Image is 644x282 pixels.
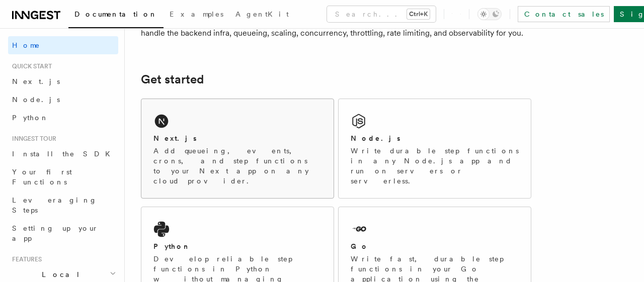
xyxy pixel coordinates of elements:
[338,99,531,199] a: Node.jsWrite durable step functions in any Node.js app and run on servers or serverless.
[153,146,321,186] p: Add queueing, events, crons, and step functions to your Next app on any cloud provider.
[235,10,289,18] span: AgentKit
[170,10,223,18] span: Examples
[351,133,400,143] h2: Node.js
[8,72,118,90] a: Next.js
[141,72,204,86] a: Get started
[8,62,52,70] span: Quick start
[68,3,164,28] a: Documentation
[8,163,118,191] a: Your first Functions
[74,10,157,18] span: Documentation
[477,8,502,20] button: Toggle dark mode
[8,255,42,263] span: Features
[8,36,118,54] a: Home
[153,241,191,251] h2: Python
[12,150,116,158] span: Install the SDK
[351,241,369,251] h2: Go
[8,90,118,109] a: Node.js
[229,3,295,27] a: AgentKit
[153,133,197,143] h2: Next.js
[12,114,49,122] span: Python
[8,219,118,247] a: Setting up your app
[327,6,436,22] button: Search...Ctrl+K
[12,96,60,104] span: Node.js
[8,109,118,127] a: Python
[407,9,430,19] kbd: Ctrl+K
[12,77,60,85] span: Next.js
[12,40,40,50] span: Home
[12,168,72,186] span: Your first Functions
[12,196,97,214] span: Leveraging Steps
[518,6,610,22] a: Contact sales
[141,99,334,199] a: Next.jsAdd queueing, events, crons, and step functions to your Next app on any cloud provider.
[351,146,519,186] p: Write durable step functions in any Node.js app and run on servers or serverless.
[164,3,229,27] a: Examples
[8,191,118,219] a: Leveraging Steps
[8,135,56,143] span: Inngest tour
[12,224,99,242] span: Setting up your app
[8,145,118,163] a: Install the SDK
